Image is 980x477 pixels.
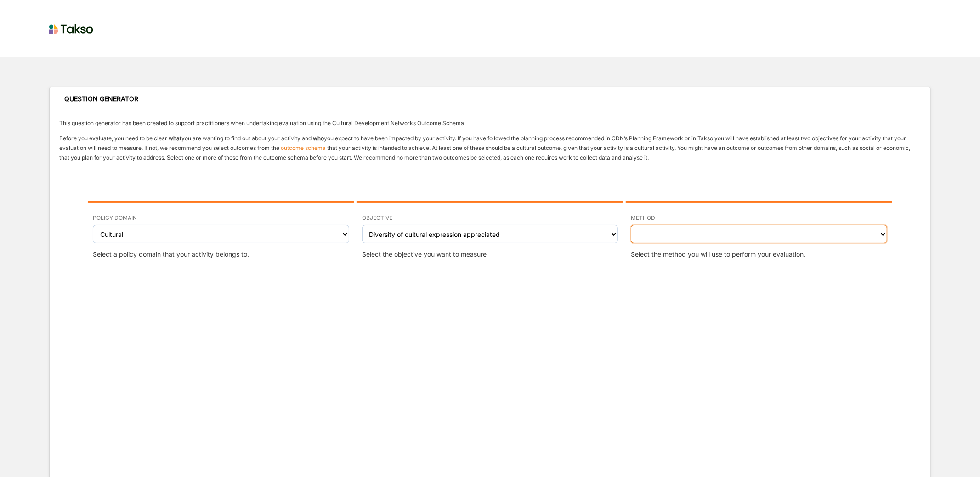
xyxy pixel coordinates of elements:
span: what [169,135,182,142]
label: Select the objective you want to measure [362,250,487,259]
label: POLICY DOMAIN [93,214,137,222]
img: TaksoLogo [49,20,94,38]
label: METHOD [631,214,655,222]
a: outcome schema [281,144,326,151]
p: This question generator has been created to support practitioners when undertaking evaluation usi... [60,118,921,128]
span: who [313,135,324,142]
label: Select the method you will use to perform your evaluation. [631,250,805,259]
p: Before you evaluate, you need to be clear you are wanting to find out about your activity and you... [60,133,921,162]
label: Select a policy domain that your activity belongs to. [93,250,249,259]
div: QUESTION GENERATOR [64,95,138,103]
label: OBJECTIVE [362,214,392,222]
